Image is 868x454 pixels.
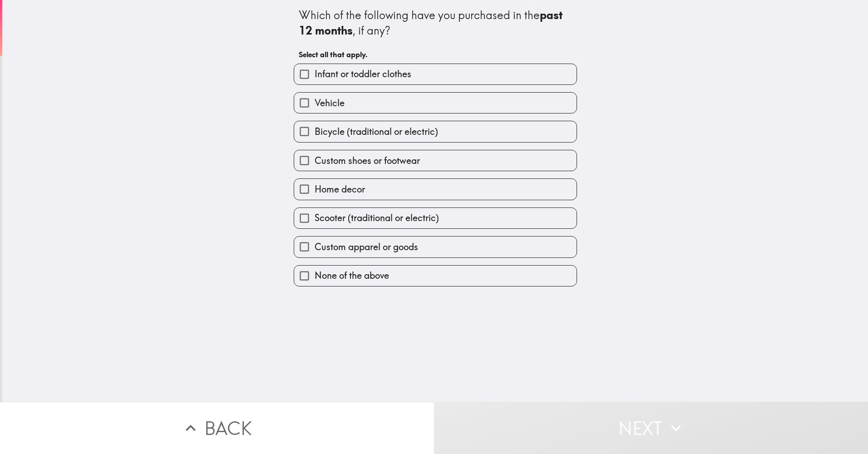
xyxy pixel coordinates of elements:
[315,212,439,224] span: Scooter (traditional or electric)
[294,237,577,257] button: Custom apparel or goods
[294,266,577,286] button: None of the above
[294,64,577,84] button: Infant or toddler clothes
[315,68,411,80] span: Infant or toddler clothes
[294,208,577,228] button: Scooter (traditional or electric)
[315,183,365,196] span: Home decor
[315,154,420,167] span: Custom shoes or footwear
[299,49,572,59] h6: Select all that apply.
[299,8,565,37] b: past 12 months
[294,93,577,113] button: Vehicle
[294,150,577,171] button: Custom shoes or footwear
[315,97,345,109] span: Vehicle
[315,269,389,282] span: None of the above
[294,121,577,142] button: Bicycle (traditional or electric)
[315,125,438,138] span: Bicycle (traditional or electric)
[315,241,418,253] span: Custom apparel or goods
[294,179,577,199] button: Home decor
[299,8,572,38] div: Which of the following have you purchased in the , if any?
[434,402,868,454] button: Next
